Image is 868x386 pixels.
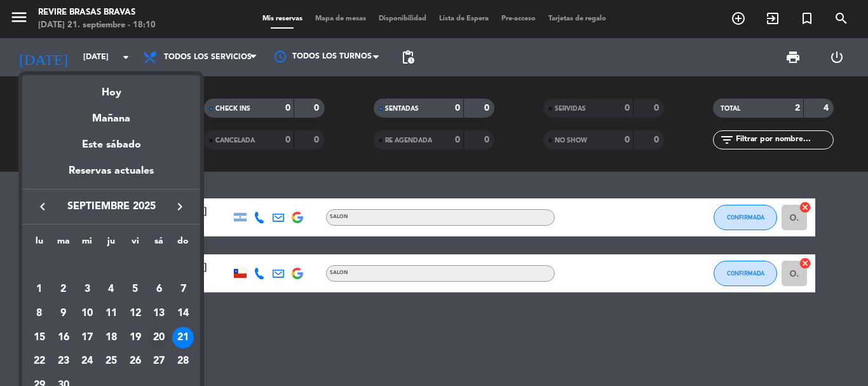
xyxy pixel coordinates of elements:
div: Este sábado [22,127,200,163]
div: 26 [125,351,146,373]
td: 6 de septiembre de 2025 [147,278,172,302]
td: 16 de septiembre de 2025 [51,326,76,350]
td: 28 de septiembre de 2025 [171,350,195,374]
td: 8 de septiembre de 2025 [27,301,51,326]
td: 23 de septiembre de 2025 [51,350,76,374]
div: 20 [148,327,170,348]
div: 18 [100,327,122,348]
div: Reservas actuales [22,163,200,189]
div: 19 [125,327,146,348]
div: 28 [172,351,194,373]
button: keyboard_arrow_right [168,198,191,215]
td: 25 de septiembre de 2025 [99,350,123,374]
td: 18 de septiembre de 2025 [99,326,123,350]
td: 15 de septiembre de 2025 [27,326,51,350]
td: 27 de septiembre de 2025 [147,350,172,374]
div: 23 [53,351,74,373]
span: septiembre 2025 [54,198,168,215]
th: sábado [147,234,172,254]
div: Hoy [22,75,200,101]
div: 11 [100,303,122,324]
div: 25 [100,351,122,373]
td: 1 de septiembre de 2025 [27,278,51,302]
button: keyboard_arrow_left [31,198,54,215]
div: 5 [125,279,146,300]
td: 11 de septiembre de 2025 [99,301,123,326]
div: 22 [29,351,50,373]
td: 7 de septiembre de 2025 [171,278,195,302]
th: lunes [27,234,51,254]
td: 26 de septiembre de 2025 [123,350,147,374]
td: 21 de septiembre de 2025 [171,326,195,350]
div: 2 [53,279,74,300]
td: 22 de septiembre de 2025 [27,350,51,374]
td: 14 de septiembre de 2025 [171,301,195,326]
th: martes [51,234,76,254]
th: domingo [171,234,195,254]
div: 6 [148,279,170,300]
i: keyboard_arrow_right [172,199,187,214]
td: SEP. [27,254,195,278]
td: 19 de septiembre de 2025 [123,326,147,350]
td: 12 de septiembre de 2025 [123,301,147,326]
th: jueves [99,234,123,254]
div: 21 [172,327,194,348]
td: 4 de septiembre de 2025 [99,278,123,302]
div: 17 [76,327,98,348]
div: 27 [148,351,170,373]
th: miércoles [75,234,99,254]
div: 12 [125,303,146,324]
td: 5 de septiembre de 2025 [123,278,147,302]
div: 16 [53,327,74,348]
td: 2 de septiembre de 2025 [51,278,76,302]
div: Mañana [22,101,200,127]
div: 10 [76,303,98,324]
td: 9 de septiembre de 2025 [51,301,76,326]
div: 1 [29,279,50,300]
div: 8 [29,303,50,324]
div: 3 [76,279,98,300]
div: 4 [100,279,122,300]
td: 24 de septiembre de 2025 [75,350,99,374]
div: 14 [172,303,194,324]
td: 13 de septiembre de 2025 [147,301,172,326]
div: 7 [172,279,194,300]
div: 13 [148,303,170,324]
td: 20 de septiembre de 2025 [147,326,172,350]
td: 3 de septiembre de 2025 [75,278,99,302]
th: viernes [123,234,147,254]
i: keyboard_arrow_left [35,199,50,214]
div: 15 [29,327,50,348]
div: 9 [53,303,74,324]
td: 10 de septiembre de 2025 [75,301,99,326]
td: 17 de septiembre de 2025 [75,326,99,350]
div: 24 [76,351,98,373]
